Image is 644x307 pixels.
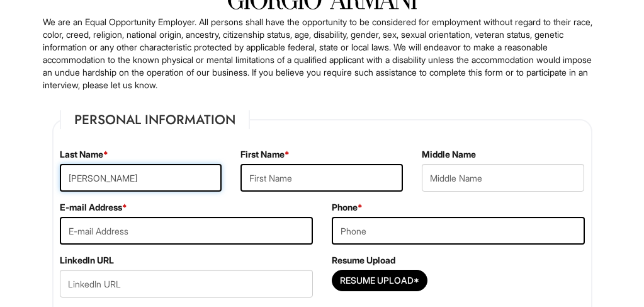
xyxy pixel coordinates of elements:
[60,270,313,298] input: LinkedIn URL
[43,16,602,91] p: We are an Equal Opportunity Employer. All persons shall have the opportunity to be considered for...
[332,270,427,291] button: Resume Upload*Resume Upload*
[332,254,395,267] label: Resume Upload
[60,217,313,245] input: E-mail Address
[60,110,250,129] legend: Personal Information
[332,217,585,245] input: Phone
[60,164,222,192] input: Last Name
[60,148,108,161] label: Last Name
[422,148,476,161] label: Middle Name
[422,164,584,192] input: Middle Name
[240,164,403,192] input: First Name
[240,148,290,161] label: First Name
[332,201,363,214] label: Phone
[60,201,127,214] label: E-mail Address
[60,254,114,267] label: LinkedIn URL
